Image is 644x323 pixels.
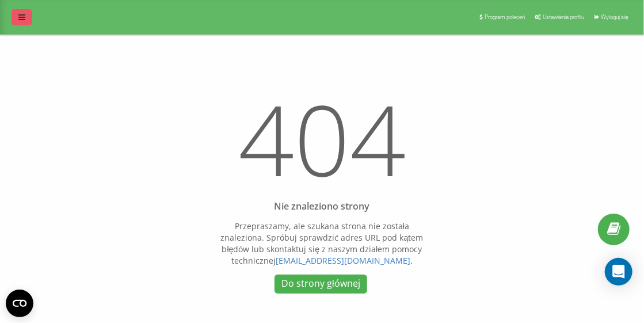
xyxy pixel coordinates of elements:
[215,221,429,267] p: Przepraszamy, ale szukana strona nie została znaleziona. Spróbuj sprawdzić adres URL pod kątem bł...
[485,14,525,20] span: Program poleceń
[276,255,410,266] a: [EMAIL_ADDRESS][DOMAIN_NAME]
[543,14,585,20] span: Ustawienia profilu
[601,14,628,20] span: Wyloguj się
[605,258,632,286] div: Open Intercom Messenger
[6,290,33,317] button: Open CMP widget
[215,201,429,212] div: Nie znaleziono strony
[215,75,429,212] h1: 404
[275,275,368,294] a: Do strony głównej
